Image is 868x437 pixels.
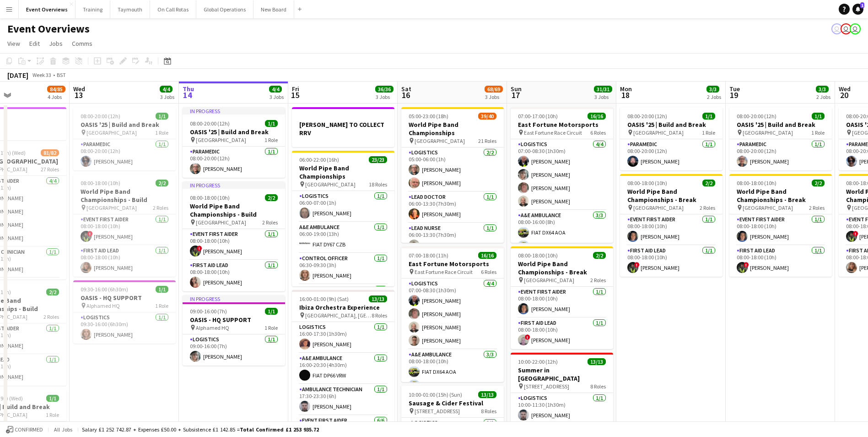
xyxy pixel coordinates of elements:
span: 07:00-17:00 (10h) [518,113,558,120]
div: 2 Jobs [707,93,721,100]
span: [GEOGRAPHIC_DATA] [524,277,574,284]
div: 08:00-20:00 (12h)1/1OASIS '25 | Build and Break [GEOGRAPHIC_DATA]1 RoleParamedic1/108:00-20:00 (1... [729,107,832,170]
span: 13 [72,90,85,100]
span: 31/31 [594,86,612,93]
span: 13/13 [369,295,387,302]
app-card-role: Logistics1/110:00-11:30 (1h30m)[PERSON_NAME] [511,393,613,424]
div: 05:00-23:00 (18h)39/40World Pipe Band Championships [GEOGRAPHIC_DATA]21 RolesLogistics2/205:00-06... [401,107,504,243]
h3: OASIS - HQ SUPPORT [183,316,285,324]
span: 84/85 [47,86,65,93]
span: 1 Role [264,324,278,331]
app-user-avatar: Operations Team [841,23,852,34]
app-card-role: Logistics4/407:00-08:30 (1h30m)[PERSON_NAME][PERSON_NAME][PERSON_NAME][PERSON_NAME] [511,139,613,210]
span: 1 Role [46,411,59,418]
div: 4 Jobs [48,93,65,100]
app-card-role: Logistics1/106:00-07:00 (1h)[PERSON_NAME] [292,191,394,222]
div: 3 Jobs [376,93,393,100]
span: 13/13 [588,358,606,365]
h3: World Pipe Band Championships [401,120,504,137]
button: Training [75,0,110,18]
span: Alphamed HQ [196,324,229,331]
div: In progress09:00-16:00 (7h)1/1OASIS - HQ SUPPORT Alphamed HQ1 RoleLogistics1/109:00-16:00 (7h)[PE... [183,295,285,366]
span: [GEOGRAPHIC_DATA] [196,219,246,226]
span: [GEOGRAPHIC_DATA] [633,204,684,211]
span: 2 Roles [809,204,825,211]
span: 1/1 [46,395,59,402]
span: 08:00-18:00 (10h) [627,180,667,186]
a: View [4,38,24,49]
h3: World Pipe Band Championships - Break [620,187,722,204]
span: 08:00-18:00 (10h) [190,194,230,201]
button: Event Overviews [19,0,75,18]
div: In progress08:00-18:00 (10h)2/2World Pipe Band Championships - Build [GEOGRAPHIC_DATA]2 RolesEven... [183,181,285,291]
span: 1 [860,2,864,8]
button: Confirmed [5,425,44,435]
div: 3 Jobs [160,93,174,100]
div: 3 Jobs [270,93,284,100]
span: 2/2 [156,180,168,186]
app-card-role: Paramedic1/108:00-20:00 (12h)[PERSON_NAME] [73,139,176,170]
app-card-role: First Aid Lead1/108:00-18:00 (10h)[PERSON_NAME] [183,260,285,291]
span: Comms [72,39,92,48]
span: 6 Roles [481,268,496,275]
app-card-role: Paramedic1/108:00-20:00 (12h)[PERSON_NAME] [729,139,832,170]
a: Comms [68,38,96,49]
app-card-role: A&E Ambulance3/308:00-18:00 (10h)FIAT DX64 AOAFIAT DX65 AAK [401,350,504,407]
span: 8 Roles [590,383,606,390]
span: 8 Roles [372,312,387,319]
span: Wed [73,85,85,93]
app-job-card: 08:00-18:00 (10h)2/2World Pipe Band Championships - Break [GEOGRAPHIC_DATA]2 RolesEvent First Aid... [729,174,832,277]
div: 06:00-22:00 (16h)23/23World Pipe Band Championships [GEOGRAPHIC_DATA]18 RolesLogistics1/106:00-07... [292,151,394,286]
button: Global Operations [196,0,253,18]
span: 2 Roles [153,204,168,211]
span: Wed [839,85,851,93]
div: 08:00-20:00 (12h)1/1OASIS '25 | Build and Break [GEOGRAPHIC_DATA]1 RoleParamedic1/108:00-20:00 (1... [620,107,722,170]
span: Thu [183,85,194,93]
app-card-role: Lead Doctor1/106:00-13:30 (7h30m)[PERSON_NAME] [401,192,504,223]
app-job-card: 16:00-01:00 (9h) (Sat)13/13Ibiza Orchestra Experience [GEOGRAPHIC_DATA], [GEOGRAPHIC_DATA]8 Roles... [292,290,394,426]
app-card-role: Control Officer1/106:30-09:30 (3h)[PERSON_NAME] [292,253,394,284]
div: 08:00-18:00 (10h)2/2World Pipe Band Championships - Break [GEOGRAPHIC_DATA]2 RolesEvent First Aid... [511,246,613,349]
span: Alphamed HQ [86,302,120,309]
app-card-role: Event First Aider1/108:00-18:00 (10h)[PERSON_NAME] [620,214,722,246]
div: 3 Jobs [594,93,612,100]
div: In progress [183,107,285,115]
span: 1/1 [702,113,715,120]
span: Total Confirmed £1 253 935.72 [240,426,319,433]
span: 1/1 [156,286,168,293]
div: 07:00-18:00 (11h)16/16East Fortune Motorsports East Fortune Race Circuit6 RolesLogistics4/407:00-... [401,246,504,382]
app-card-role: Event First Aider1/108:00-18:00 (10h)[PERSON_NAME] [511,287,613,318]
h3: Ibiza Orchestra Experience [292,303,394,311]
div: In progress [183,181,285,189]
span: 08:00-18:00 (10h) [518,252,558,259]
span: 17 [509,90,522,100]
app-card-role: First Aid Lead1/108:00-18:00 (10h)![PERSON_NAME] [729,246,832,277]
span: ! [634,262,640,268]
app-card-role: Paramedic1/108:00-20:00 (12h)[PERSON_NAME] [183,147,285,178]
span: [GEOGRAPHIC_DATA] [305,181,356,188]
span: 27 Roles [41,166,59,173]
span: Confirmed [15,426,43,433]
app-job-card: 09:30-16:00 (6h30m)1/1OASIS - HQ SUPPORT Alphamed HQ1 RoleLogistics1/109:30-16:00 (6h30m)[PERSON_... [73,280,176,344]
h3: OASIS '25 | Build and Break [73,120,176,129]
span: 8 Roles [481,408,496,415]
span: [STREET_ADDRESS] [524,383,569,390]
span: 10:00-22:00 (12h) [518,358,558,365]
span: East Fortune Race Circuit [415,268,473,275]
div: 07:00-17:00 (10h)16/16East Fortune Motorsports East Fortune Race Circuit6 RolesLogistics4/407:00-... [511,107,613,243]
span: All jobs [52,426,74,433]
button: Taymouth [110,0,150,18]
span: 08:00-18:00 (10h) [81,180,120,186]
span: Tue [729,85,740,93]
span: 1 Role [702,129,715,136]
div: 08:00-20:00 (12h)1/1OASIS '25 | Build and Break [GEOGRAPHIC_DATA]1 RoleParamedic1/108:00-20:00 (1... [73,107,176,170]
app-job-card: 08:00-18:00 (10h)2/2World Pipe Band Championships - Build [GEOGRAPHIC_DATA]2 RolesEvent First Aid... [73,174,176,277]
span: 05:00-23:00 (18h) [409,113,448,120]
span: [GEOGRAPHIC_DATA] [415,137,465,144]
span: 1 Role [811,129,825,136]
span: 4/4 [269,86,282,93]
app-card-role: Event First Aider1/108:00-18:00 (10h)![PERSON_NAME] [183,229,285,260]
span: 2/2 [46,289,59,295]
